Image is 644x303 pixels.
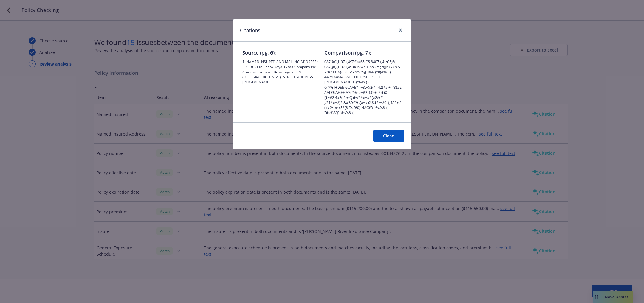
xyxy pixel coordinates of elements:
[397,27,404,34] a: close
[242,59,320,85] span: 1. NAMED INSURED AND MAILING ADDRESS: PRODUCER: 17774 Royal Glass Company Inc Amwins Insurance Br...
[324,49,402,57] span: Comparison (pg. 7):
[324,59,402,116] span: 087@@,L,07<,4:'7:?'>(65,C5 8407<,4: :C5;6( 087@@,L,07<,4: 04?6 :4K >(65,C5 ;7@6 (7<6'S 7?R7:06 >(...
[240,27,260,34] h1: Citations
[373,130,404,142] button: Close
[242,49,320,57] span: Source (pg. 6):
